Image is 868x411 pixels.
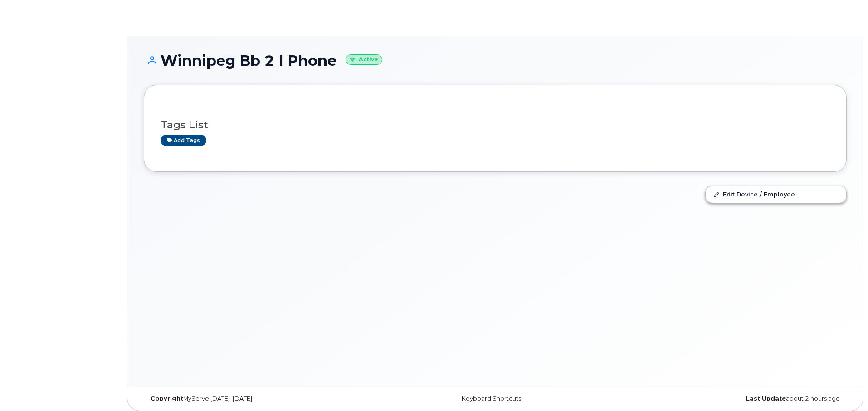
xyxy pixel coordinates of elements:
h1: Winnipeg Bb 2 I Phone [144,53,847,68]
a: Add tags [161,135,206,146]
strong: Copyright [151,395,183,402]
a: Edit Device / Employee [706,186,846,202]
div: about 2 hours ago [612,395,847,402]
h3: Tags List [161,119,830,131]
strong: Last Update [746,395,786,402]
a: Keyboard Shortcuts [462,395,521,402]
small: Active [346,54,382,65]
div: MyServe [DATE]–[DATE] [144,395,378,402]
